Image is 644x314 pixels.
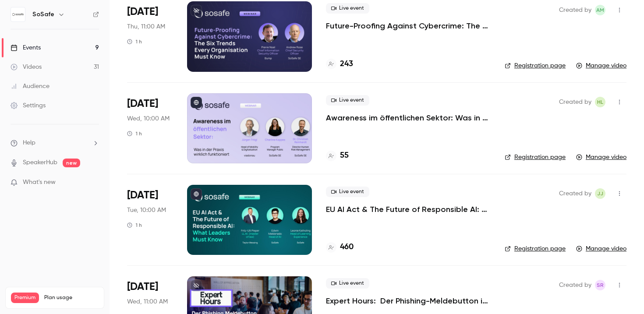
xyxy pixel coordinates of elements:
[597,280,604,290] span: SR
[576,153,626,162] a: Manage video
[127,297,168,306] span: Wed, 11:00 AM
[11,7,25,21] img: SoSafe
[127,185,173,255] div: Jun 3 Tue, 10:00 AM (Europe/Berlin)
[44,294,99,301] span: Plan usage
[11,138,99,148] li: help-dropdown-opener
[326,113,491,123] a: Awareness im öffentlichen Sektor: Was in der Praxis wirklich funktioniert
[576,244,626,253] a: Manage video
[326,21,491,31] a: Future-Proofing Against Cybercrime: The Six Trends Every Organisation Must Know
[326,241,354,253] a: 460
[32,10,54,19] h6: SoSafe
[597,188,603,199] span: JJ
[596,5,604,15] span: AM
[127,93,173,163] div: Jun 4 Wed, 10:00 AM (Europe/Berlin)
[597,97,603,107] span: HL
[23,138,35,148] span: Help
[11,82,50,91] div: Audience
[505,244,566,253] a: Registration page
[326,296,491,306] a: Expert Hours: Der Phishing-Meldebutton im Einsatz
[326,187,369,197] span: Live event
[23,178,56,187] span: What's new
[127,188,158,202] span: [DATE]
[559,5,591,15] span: Created by
[127,38,142,45] div: 1 h
[11,63,42,71] div: Videos
[326,58,353,70] a: 243
[326,204,491,215] a: EU AI Act & The Future of Responsible AI: What Leaders Must Know
[559,188,591,199] span: Created by
[595,188,605,199] span: Jasmine Jalava
[63,159,80,167] span: new
[127,22,165,31] span: Thu, 11:00 AM
[127,114,170,123] span: Wed, 10:00 AM
[11,101,46,110] div: Settings
[595,5,605,15] span: Amelia Mesli
[326,3,369,14] span: Live event
[326,150,349,162] a: 55
[127,206,166,215] span: Tue, 10:00 AM
[595,97,605,107] span: Helena Laubenstein
[505,61,566,70] a: Registration page
[127,280,158,294] span: [DATE]
[576,61,626,70] a: Manage video
[326,95,369,106] span: Live event
[559,280,591,290] span: Created by
[559,97,591,107] span: Created by
[340,58,353,70] h4: 243
[595,280,605,290] span: Stephan Rausch
[11,43,41,52] div: Events
[340,241,354,253] h4: 460
[340,150,349,162] h4: 55
[127,130,142,137] div: 1 h
[127,97,158,111] span: [DATE]
[326,278,369,289] span: Live event
[23,158,57,167] a: SpeakerHub
[127,222,142,229] div: 1 h
[505,153,566,162] a: Registration page
[11,293,39,303] span: Premium
[127,5,158,19] span: [DATE]
[127,1,173,71] div: Jun 12 Thu, 11:00 AM (Europe/Amsterdam)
